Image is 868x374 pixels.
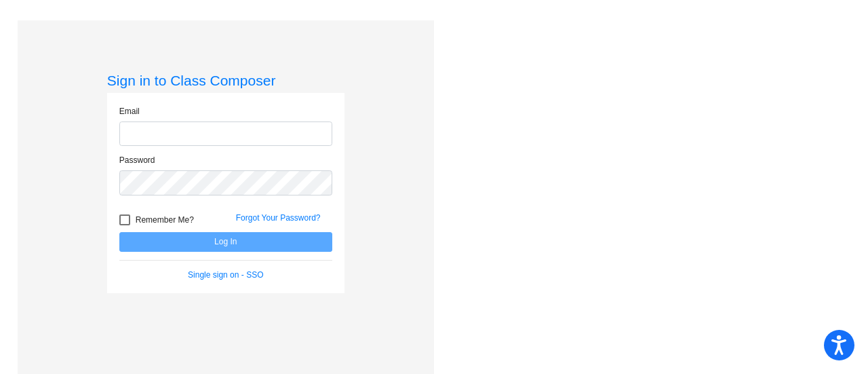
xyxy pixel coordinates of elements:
[119,154,155,166] label: Password
[136,212,194,228] span: Remember Me?
[188,270,263,280] a: Single sign on - SSO
[107,72,344,89] h3: Sign in to Class Composer
[119,232,332,252] button: Log In
[236,213,321,223] a: Forgot Your Password?
[119,105,140,117] label: Email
